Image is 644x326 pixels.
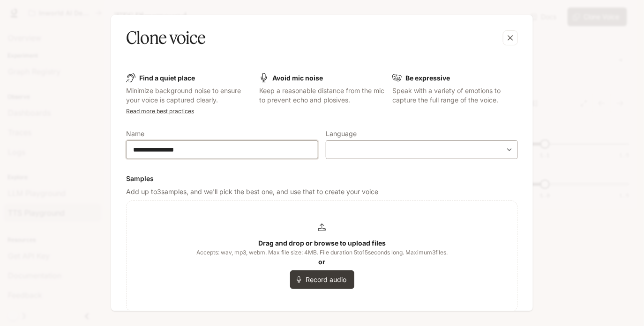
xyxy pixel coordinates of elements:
p: Minimize background noise to ensure your voice is captured clearly. [126,86,252,105]
b: Drag and drop or browse to upload files [258,239,386,247]
p: Add up to 3 samples, and we'll pick the best one, and use that to create your voice [126,187,518,196]
button: Record audio [290,270,354,289]
p: Name [126,130,144,137]
a: Read more best practices [126,108,194,115]
h5: Clone voice [126,26,205,50]
span: Accepts: wav, mp3, webm. Max file size: 4MB. File duration 5 to 15 seconds long. Maximum 3 files. [196,248,448,257]
b: Be expressive [405,74,450,82]
b: Avoid mic noise [272,74,323,82]
p: Speak with a variety of emotions to capture the full range of the voice. [392,86,518,105]
b: or [319,258,326,266]
b: Find a quiet place [139,74,195,82]
p: Language [326,130,357,137]
p: Keep a reasonable distance from the mic to prevent echo and plosives. [259,86,385,105]
div: ​ [326,145,517,154]
h6: Samples [126,174,518,183]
